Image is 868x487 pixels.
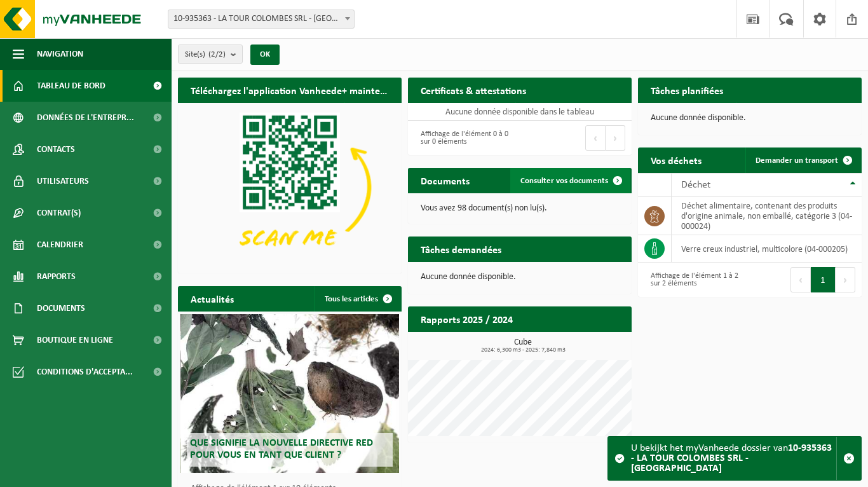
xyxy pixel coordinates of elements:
[408,237,514,261] h2: Tâches demandées
[510,168,630,193] a: Consulter vos documents
[421,204,619,213] p: Vous avez 98 document(s) non lu(s).
[408,103,632,121] td: Aucune donnée disponible dans le tableau
[37,165,89,197] span: Utilisateurs
[521,331,630,357] a: Consulter les rapports
[421,273,619,282] p: Aucune donnée disponible.
[178,103,402,271] img: Download de VHEPlus App
[585,125,606,151] button: Previous
[250,45,280,65] button: OK
[520,177,608,185] span: Consulter vos documents
[37,324,113,356] span: Boutique en ligne
[37,70,105,102] span: Tableau de bord
[638,147,714,172] h2: Vos déchets
[37,197,81,229] span: Contrat(s)
[414,338,632,353] h3: Cube
[178,286,247,311] h2: Actualités
[37,229,83,261] span: Calendrier
[185,45,226,64] span: Site(s)
[315,286,400,312] a: Tous les articles
[37,38,83,70] span: Navigation
[811,267,836,292] button: 1
[37,261,76,292] span: Rapports
[408,306,526,331] h2: Rapports 2025 / 2024
[631,443,832,474] strong: 10-935363 - LA TOUR COLOMBES SRL - [GEOGRAPHIC_DATA]
[37,134,75,165] span: Contacts
[178,45,243,64] button: Site(s)(2/2)
[631,437,836,480] div: U bekijkt het myVanheede dossier van
[836,267,855,292] button: Next
[168,10,355,29] span: 10-935363 - LA TOUR COLOMBES SRL - HUY
[37,102,134,134] span: Données de l'entrepr...
[414,124,513,152] div: Affichage de l'élément 0 à 0 sur 0 éléments
[651,114,849,123] p: Aucune donnée disponible.
[790,267,811,292] button: Previous
[638,78,736,102] h2: Tâches planifiées
[178,78,402,102] h2: Téléchargez l'application Vanheede+ maintenant!
[37,356,133,388] span: Conditions d'accepta...
[644,266,743,294] div: Affichage de l'élément 1 à 2 sur 2 éléments
[681,180,710,190] span: Déchet
[606,125,625,151] button: Next
[180,314,400,473] a: Que signifie la nouvelle directive RED pour vous en tant que client ?
[672,235,862,263] td: verre creux industriel, multicolore (04-000205)
[756,156,838,165] span: Demander un transport
[190,438,373,460] span: Que signifie la nouvelle directive RED pour vous en tant que client ?
[672,197,862,235] td: déchet alimentaire, contenant des produits d'origine animale, non emballé, catégorie 3 (04-000024)
[408,168,482,193] h2: Documents
[408,78,539,102] h2: Certificats & attestations
[745,147,860,173] a: Demander un transport
[414,347,632,353] span: 2024: 6,300 m3 - 2025: 7,840 m3
[208,50,226,58] count: (2/2)
[37,292,85,324] span: Documents
[168,10,354,28] span: 10-935363 - LA TOUR COLOMBES SRL - HUY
